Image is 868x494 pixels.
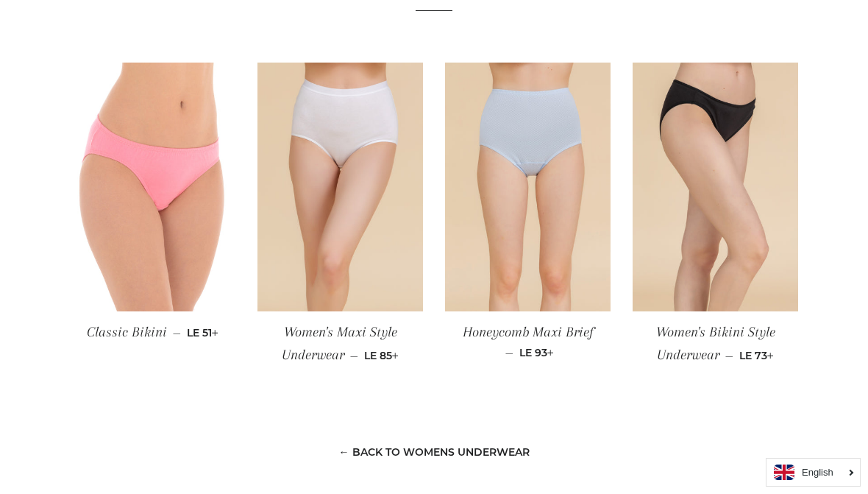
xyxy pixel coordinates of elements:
span: Women's Maxi Style Underwear [282,324,397,363]
a: Women's Maxi Style Underwear — LE 85 [257,311,423,377]
span: LE 51 [187,326,218,339]
span: LE 73 [739,349,774,362]
a: Honeycomb Maxi Brief — LE 93 [445,311,611,372]
span: LE 93 [519,346,554,359]
a: Women's Bikini Style Underwear — LE 73 [633,311,798,377]
span: Classic Bikini [87,324,167,340]
a: English [774,465,853,480]
a: Classic Bikini — LE 51 [70,311,235,353]
span: — [350,349,358,362]
span: — [725,349,733,362]
span: Honeycomb Maxi Brief [463,324,594,340]
span: Women's Bikini Style Underwear [656,324,775,363]
i: English [802,467,833,477]
a: ← Back to Womens Underwear [339,445,530,459]
span: LE 85 [364,349,399,362]
span: — [505,346,513,359]
span: — [173,326,181,339]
